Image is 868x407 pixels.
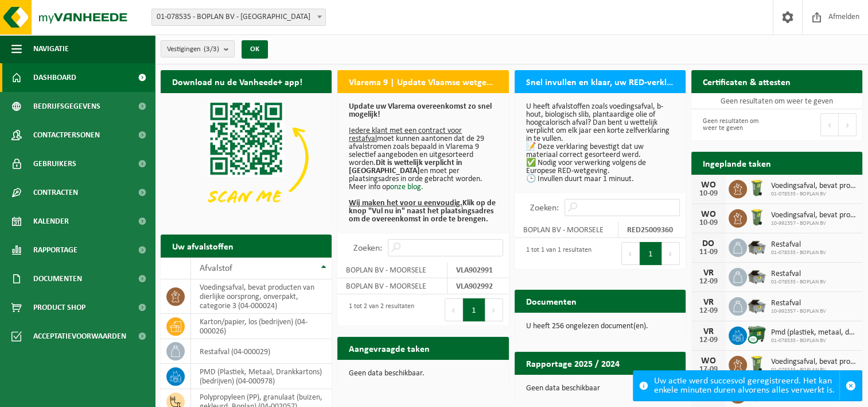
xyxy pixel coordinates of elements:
[697,298,720,307] div: VR
[343,297,414,322] div: 1 tot 2 van 2 resultaten
[820,113,839,136] button: Previous
[627,226,673,235] strong: RED25009360
[191,314,332,339] td: karton/papier, los (bedrijven) (04-000026)
[515,352,631,374] h2: Rapportage 2025 / 2024
[337,278,447,294] td: BOPLAN BV - MOORSELE
[349,159,462,175] b: Dit is wettelijk verplicht in [GEOGRAPHIC_DATA]
[621,242,640,265] button: Previous
[771,270,826,279] span: Restafval
[691,152,783,174] h2: Ingeplande taken
[33,207,69,236] span: Kalender
[152,9,325,25] span: 01-078535 - BOPLAN BV - MOORSELE
[515,70,686,93] h2: Snel invullen en klaar, uw RED-verklaring voor 2025
[662,242,680,265] button: Next
[697,190,720,198] div: 10-09
[771,211,857,220] span: Voedingsafval, bevat producten van dierlijke oorsprong, onverpakt, categorie 3
[515,222,618,238] td: BOPLAN BV - MOORSELE
[349,199,496,224] b: Klik op de knop "Vul nu in" naast het plaatsingsadres om de overeenkomst in orde te brengen.
[697,239,720,248] div: DO
[161,93,332,222] img: Download de VHEPlus App
[445,298,463,321] button: Previous
[337,70,508,93] h2: Vlarema 9 | Update Vlaamse wetgeving
[771,191,857,198] span: 01-078535 - BOPLAN BV
[151,9,326,26] span: 01-078535 - BOPLAN BV - MOORSELE
[337,262,447,278] td: BOPLAN BV - MOORSELE
[697,327,720,336] div: VR
[691,93,862,109] td: Geen resultaten om weer te geven
[204,45,219,53] count: (3/3)
[697,268,720,278] div: VR
[390,183,423,191] a: onze blog.
[771,299,826,308] span: Restafval
[771,367,857,374] span: 01-078535 - BOPLAN BV
[33,236,77,264] span: Rapportage
[167,41,219,58] span: Vestigingen
[33,149,76,178] span: Gebruikers
[33,63,76,92] span: Dashboard
[200,264,232,273] span: Afvalstof
[456,266,493,275] strong: VLA902991
[530,203,559,213] label: Zoeken:
[191,279,332,314] td: voedingsafval, bevat producten van dierlijke oorsprong, onverpakt, categorie 3 (04-000024)
[349,102,492,119] b: Update uw Vlarema overeenkomst zo snel mogelijk!
[600,374,684,397] a: Bekijk rapportage
[191,364,332,389] td: PMD (Plastiek, Metaal, Drankkartons) (bedrijven) (04-000978)
[697,366,720,374] div: 17-09
[463,298,485,321] button: 1
[337,337,441,359] h2: Aangevraagde taken
[353,244,382,253] label: Zoeken:
[771,279,826,286] span: 01-078535 - BOPLAN BV
[771,328,857,337] span: Pmd (plastiek, metaal, drankkartons) (bedrijven)
[349,199,462,208] u: Wij maken het voor u eenvoudig.
[161,235,245,257] h2: Uw afvalstoffen
[747,178,766,198] img: WB-0140-HPE-GN-50
[161,40,235,57] button: Vestigingen(3/3)
[771,240,826,249] span: Restafval
[349,126,462,143] u: Iedere klant met een contract voor restafval
[349,370,497,378] p: Geen data beschikbaar.
[747,354,766,374] img: WB-0140-HPE-GN-50
[242,40,268,59] button: OK
[697,356,720,366] div: WO
[33,178,78,207] span: Contracten
[747,295,766,315] img: WB-5000-GAL-GY-01
[485,298,503,321] button: Next
[697,219,720,227] div: 10-09
[771,220,857,227] span: 10-992357 - BOPLAN BV
[526,103,674,183] p: U heeft afvalstoffen zoals voedingsafval, b-hout, biologisch slib, plantaardige olie of hoogcalor...
[33,264,82,293] span: Documenten
[771,337,857,344] span: 01-078535 - BOPLAN BV
[839,113,857,136] button: Next
[191,339,332,364] td: restafval (04-000029)
[697,181,720,190] div: WO
[349,103,497,224] p: moet kunnen aantonen dat de 29 afvalstromen zoals bepaald in Vlarema 9 selectief aangeboden en ui...
[747,325,766,344] img: WB-1100-CU
[697,210,720,219] div: WO
[520,241,591,266] div: 1 tot 1 van 1 resultaten
[33,121,100,149] span: Contactpersonen
[33,293,85,322] span: Product Shop
[526,322,674,331] p: U heeft 256 ongelezen document(en).
[747,208,766,227] img: WB-0140-HPE-GN-50
[33,34,69,63] span: Navigatie
[771,308,826,315] span: 10-992357 - BOPLAN BV
[640,242,662,265] button: 1
[161,70,314,93] h2: Download nu de Vanheede+ app!
[654,371,839,401] div: Uw actie werd succesvol geregistreerd. Het kan enkele minuten duren alvorens alles verwerkt is.
[771,249,826,256] span: 01-078535 - BOPLAN BV
[771,358,857,367] span: Voedingsafval, bevat producten van dierlijke oorsprong, onverpakt, categorie 3
[33,322,126,351] span: Acceptatievoorwaarden
[747,266,766,286] img: WB-5000-GAL-GY-01
[456,282,493,291] strong: VLA902992
[697,336,720,344] div: 12-09
[691,70,802,93] h2: Certificaten & attesten
[697,112,771,137] div: Geen resultaten om weer te geven
[747,237,766,256] img: WB-5000-GAL-GY-01
[697,278,720,286] div: 12-09
[33,92,100,121] span: Bedrijfsgegevens
[526,385,674,393] p: Geen data beschikbaar
[771,182,857,191] span: Voedingsafval, bevat producten van dierlijke oorsprong, onverpakt, categorie 3
[515,290,588,312] h2: Documenten
[697,307,720,315] div: 12-09
[697,248,720,256] div: 11-09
